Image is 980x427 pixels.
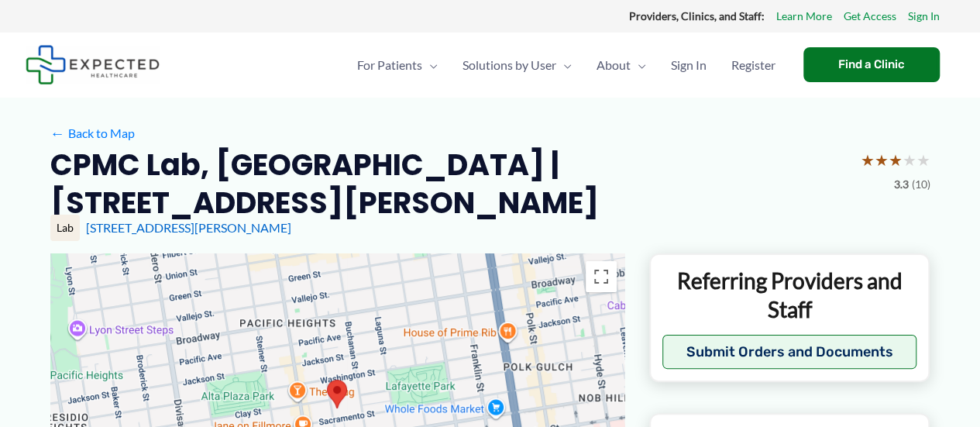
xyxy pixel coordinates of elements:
[629,9,765,22] strong: Providers, Clinics, and Staff:
[889,146,903,174] span: ★
[450,38,584,92] a: Solutions by UserMenu Toggle
[50,122,135,145] a: ←Back to Map
[50,126,65,140] span: ←
[908,6,940,26] a: Sign In
[50,215,80,241] div: Lab
[671,38,707,92] span: Sign In
[422,38,438,92] span: Menu Toggle
[357,38,422,92] span: For Patients
[631,38,646,92] span: Menu Toggle
[916,146,930,174] span: ★
[776,6,832,26] a: Learn More
[719,38,788,92] a: Register
[658,38,719,92] a: Sign In
[903,146,916,174] span: ★
[462,38,556,92] span: Solutions by User
[861,146,875,174] span: ★
[662,267,917,323] p: Referring Providers and Staff
[894,174,909,195] span: 3.3
[803,47,940,82] a: Find a Clinic
[586,261,617,292] button: Toggle fullscreen view
[345,38,450,92] a: For PatientsMenu Toggle
[556,38,572,92] span: Menu Toggle
[584,38,658,92] a: AboutMenu Toggle
[875,146,889,174] span: ★
[86,220,291,235] a: [STREET_ADDRESS][PERSON_NAME]
[662,335,917,369] button: Submit Orders and Documents
[50,146,848,222] h2: CPMC Lab, [GEOGRAPHIC_DATA] | [STREET_ADDRESS][PERSON_NAME]
[731,38,775,92] span: Register
[597,38,631,92] span: About
[26,45,160,84] img: Expected Healthcare Logo - side, dark font, small
[345,38,788,92] nav: Primary Site Navigation
[844,6,896,26] a: Get Access
[912,174,930,195] span: (10)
